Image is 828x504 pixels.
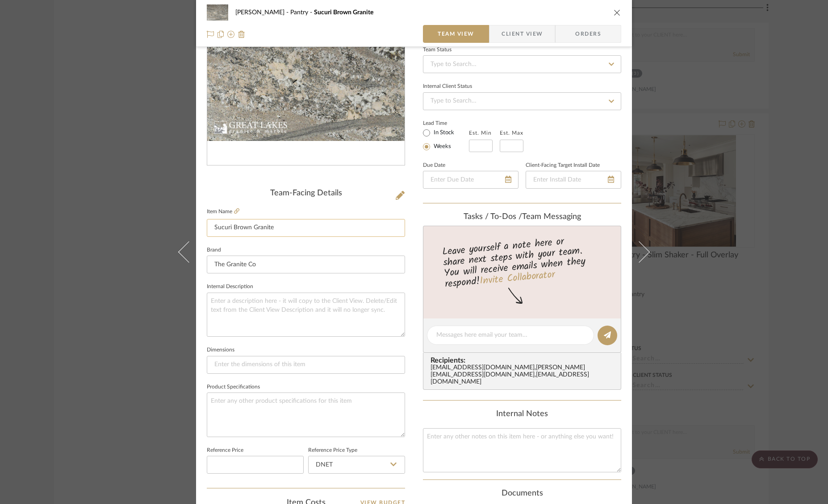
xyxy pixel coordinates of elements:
span: Client View [502,25,543,43]
label: Internal Description [207,285,253,289]
input: Enter Item Name [207,219,405,237]
input: Enter the dimensions of this item [207,356,405,374]
img: Remove from project [238,31,245,38]
input: Type to Search… [423,55,621,73]
label: Est. Min [469,130,492,136]
label: Reference Price Type [308,448,357,453]
label: Brand [207,248,221,252]
input: Enter Brand [207,256,405,273]
div: Internal Notes [423,409,621,419]
span: Sucuri Brown Granite [314,9,373,16]
div: [EMAIL_ADDRESS][DOMAIN_NAME] , [PERSON_NAME][EMAIL_ADDRESS][DOMAIN_NAME] , [EMAIL_ADDRESS][DOMAIN... [431,364,617,386]
input: Type to Search… [423,92,621,110]
div: team Messaging [423,212,621,222]
span: Recipients: [431,356,617,364]
label: Lead Time [423,119,469,127]
a: Invite Collaborator [479,267,556,289]
label: Due Date [423,163,445,168]
div: Documents [423,489,621,499]
label: Est. Max [500,130,523,136]
mat-radio-group: Select item type [423,127,469,152]
span: Tasks / To-Dos / [464,213,522,221]
div: Leave yourself a note here or share next steps with your team. You will receive emails when they ... [422,232,623,292]
label: Dimensions [207,348,234,352]
div: Team Status [423,48,452,52]
span: Pantry [290,9,314,16]
span: Team View [438,25,474,43]
div: Internal Client Status [423,84,472,89]
label: In Stock [432,129,454,137]
img: a1919954-b738-4732-9ee6-1c3b82b7503e_48x40.jpg [207,4,228,21]
span: [PERSON_NAME] [235,9,290,16]
label: Reference Price [207,448,243,453]
input: Enter Install Date [526,171,621,189]
label: Client-Facing Target Install Date [526,163,600,168]
div: Team-Facing Details [207,189,405,198]
label: Item Name [207,208,239,215]
label: Product Specifications [207,385,260,389]
button: close [613,8,621,17]
span: Orders [565,25,611,43]
input: Enter Due Date [423,171,519,189]
label: Weeks [432,143,451,151]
